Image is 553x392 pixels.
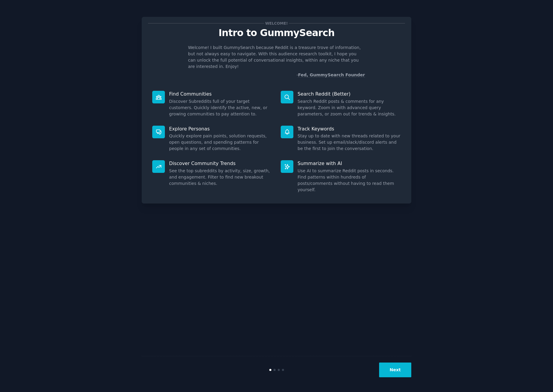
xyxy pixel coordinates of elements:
[298,91,401,97] p: Search Reddit (Better)
[148,28,405,38] p: Intro to GummySearch
[169,126,272,132] p: Explore Personas
[298,133,401,152] dd: Stay up to date with new threads related to your business. Set up email/slack/discord alerts and ...
[169,133,272,152] dd: Quickly explore pain points, solution requests, open questions, and spending patterns for people ...
[169,91,272,97] p: Find Communities
[169,160,272,167] p: Discover Community Trends
[298,168,401,193] dd: Use AI to summarize Reddit posts in seconds. Find patterns within hundreds of posts/comments with...
[298,98,401,117] dd: Search Reddit posts & comments for any keyword. Zoom in with advanced query parameters, or zoom o...
[169,98,272,117] dd: Discover Subreddits full of your target customers. Quickly identify the active, new, or growing c...
[169,168,272,187] dd: See the top subreddits by activity, size, growth, and engagement. Filter to find new breakout com...
[188,44,365,70] p: Welcome! I built GummySearch because Reddit is a treasure trove of information, but not always ea...
[296,72,365,78] div: -
[379,363,411,377] button: Next
[264,20,289,26] span: Welcome!
[298,72,365,78] a: Fed, GummySearch Founder
[298,126,401,132] p: Track Keywords
[298,160,401,167] p: Summarize with AI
